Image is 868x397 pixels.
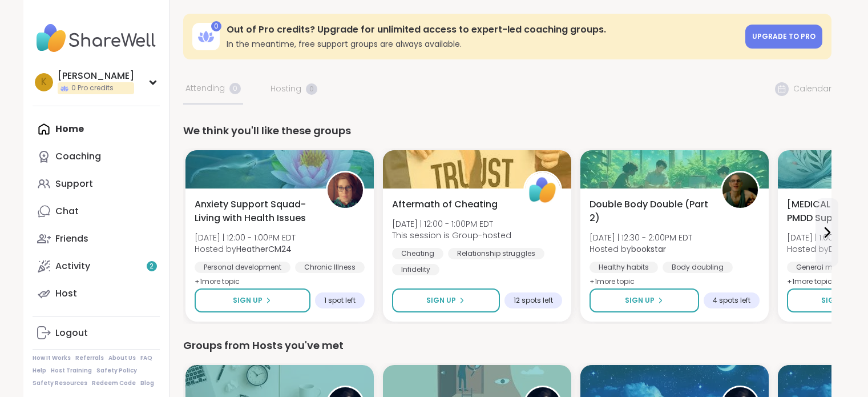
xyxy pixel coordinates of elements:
[96,367,137,375] a: Safety Policy
[140,379,154,387] a: Blog
[821,295,851,306] span: Sign Up
[590,288,699,312] button: Sign Up
[33,367,46,375] a: Help
[33,379,87,387] a: Safety Resources
[195,232,296,243] span: [DATE] | 12:00 - 1:00PM EDT
[392,248,443,259] div: Cheating
[233,295,263,306] span: Sign Up
[392,230,511,241] span: This session is Group-hosted
[392,264,439,275] div: Infidelity
[55,205,79,218] div: Chat
[33,198,160,225] a: Chat
[227,38,738,50] h3: In the meantime, free support groups are always available.
[590,232,692,243] span: [DATE] | 12:30 - 2:00PM EDT
[55,327,88,339] div: Logout
[236,243,292,255] b: HeatherCM24
[590,262,658,273] div: Healthy habits
[55,260,90,272] div: Activity
[33,319,160,347] a: Logout
[713,296,750,305] span: 4 spots left
[328,173,363,208] img: HeatherCM24
[227,23,738,36] h3: Out of Pro credits? Upgrade for unlimited access to expert-led coaching groups.
[51,367,92,375] a: Host Training
[108,354,136,362] a: About Us
[33,252,160,280] a: Activity2
[525,173,560,208] img: ShareWell
[590,198,708,225] span: Double Body Double (Part 2)
[195,262,290,273] div: Personal development
[33,354,71,362] a: How It Works
[33,18,160,58] img: ShareWell Nav Logo
[295,262,365,273] div: Chronic Illness
[392,198,498,211] span: Aftermath of Cheating
[752,31,815,41] span: Upgrade to Pro
[33,280,160,307] a: Host
[625,295,655,306] span: Sign Up
[140,354,152,362] a: FAQ
[55,178,93,190] div: Support
[195,288,310,312] button: Sign Up
[211,21,221,31] div: 0
[663,262,733,273] div: Body doubling
[722,173,758,208] img: bookstar
[150,262,154,271] span: 2
[33,225,160,252] a: Friends
[392,288,500,312] button: Sign Up
[426,295,456,306] span: Sign Up
[55,150,101,163] div: Coaching
[590,243,692,255] span: Hosted by
[195,243,296,255] span: Hosted by
[324,296,356,305] span: 1 spot left
[92,379,136,387] a: Redeem Code
[195,198,313,225] span: Anxiety Support Squad- Living with Health Issues
[392,218,511,230] span: [DATE] | 12:00 - 1:00PM EDT
[448,248,544,259] div: Relationship struggles
[33,170,160,198] a: Support
[55,287,77,300] div: Host
[33,143,160,170] a: Coaching
[55,232,88,245] div: Friends
[75,354,104,362] a: Referrals
[183,123,831,139] div: We think you'll like these groups
[71,83,114,93] span: 0 Pro credits
[631,243,666,255] b: bookstar
[514,296,553,305] span: 12 spots left
[183,338,831,354] div: Groups from Hosts you've met
[745,25,822,49] a: Upgrade to Pro
[58,70,134,82] div: [PERSON_NAME]
[41,75,47,90] span: K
